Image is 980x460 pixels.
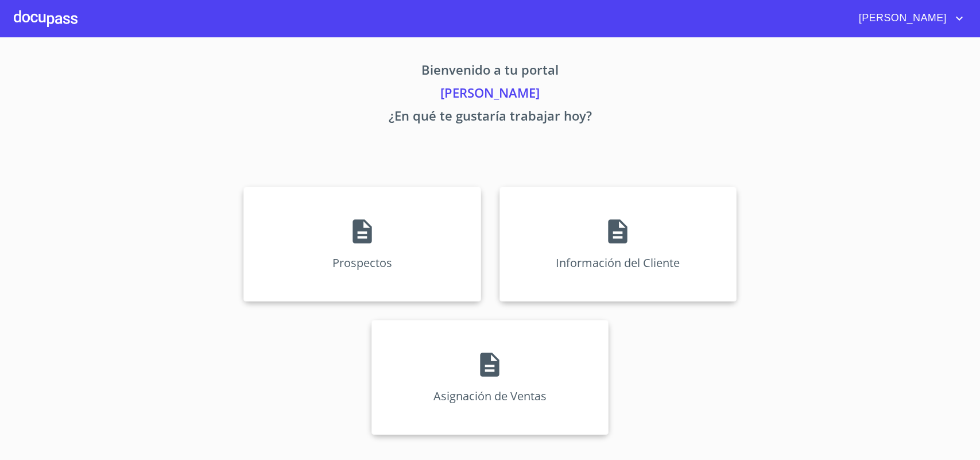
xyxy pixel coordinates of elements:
[137,83,844,106] p: [PERSON_NAME]
[433,388,547,404] p: Asignación de Ventas
[137,60,844,83] p: Bienvenido a tu portal
[850,9,952,28] span: [PERSON_NAME]
[137,106,844,129] p: ¿En qué te gustaría trabajar hoy?
[332,255,392,270] p: Prospectos
[556,255,680,270] p: Información del Cliente
[850,9,966,28] button: account of current user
